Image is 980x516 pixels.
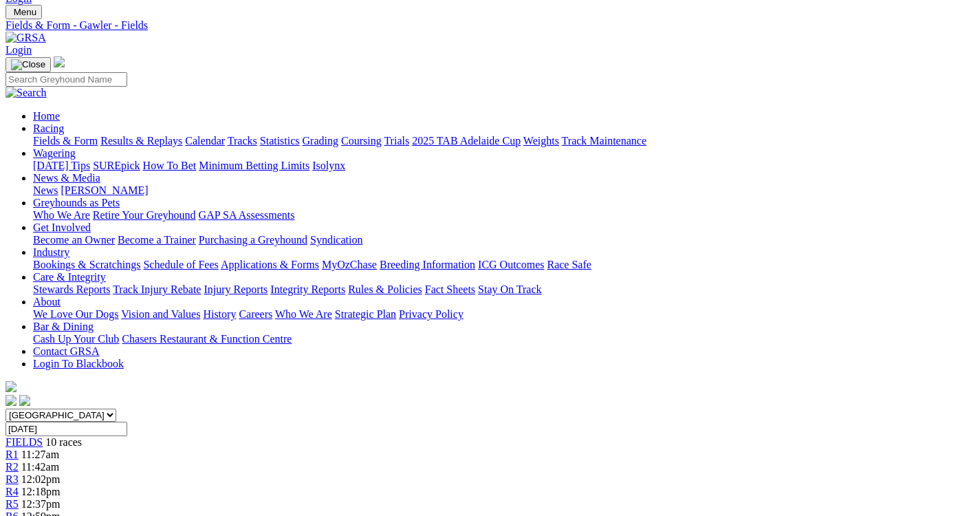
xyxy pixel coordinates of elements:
[100,135,182,147] a: Results & Replays
[33,345,99,357] a: Contact GRSA
[6,72,127,87] input: Search
[6,32,46,44] img: GRSA
[14,7,36,17] span: Menu
[33,209,974,222] div: Greyhounds as Pets
[33,160,974,172] div: Wagering
[6,44,32,56] a: Login
[21,473,61,485] span: 12:02pm
[21,498,61,510] span: 12:37pm
[6,87,47,99] img: Search
[33,271,106,283] a: Care & Integrity
[341,135,382,147] a: Coursing
[33,283,110,295] a: Stewards Reports
[93,209,196,221] a: Retire Your Greyhound
[239,308,272,320] a: Careers
[143,259,218,270] a: Schedule of Fees
[221,259,319,270] a: Applications & Forms
[113,283,201,295] a: Track Injury Rebate
[33,122,64,134] a: Racing
[203,308,236,320] a: History
[33,333,974,345] div: Bar & Dining
[33,160,90,171] a: [DATE] Tips
[6,381,17,392] img: logo-grsa-white.png
[121,308,200,320] a: Vision and Values
[33,333,119,345] a: Cash Up Your Club
[6,19,974,32] a: Fields & Form - Gawler - Fields
[33,308,118,320] a: We Love Our Dogs
[322,259,377,270] a: MyOzChase
[335,308,396,320] a: Strategic Plan
[61,184,148,196] a: [PERSON_NAME]
[399,308,464,320] a: Privacy Policy
[33,246,69,258] a: Industry
[6,461,19,473] a: R2
[33,197,120,208] a: Greyhounds as Pets
[260,135,300,147] a: Statistics
[33,135,98,147] a: Fields & Form
[33,184,974,197] div: News & Media
[6,473,19,485] a: R3
[33,222,91,233] a: Get Involved
[412,135,521,147] a: 2025 TAB Adelaide Cup
[33,234,974,246] div: Get Involved
[6,498,19,510] a: R5
[33,172,100,184] a: News & Media
[33,184,58,196] a: News
[425,283,475,295] a: Fact Sheets
[6,436,43,448] span: FIELDS
[33,296,61,308] a: About
[19,395,30,406] img: twitter.svg
[384,135,409,147] a: Trials
[199,209,295,221] a: GAP SA Assessments
[478,283,541,295] a: Stay On Track
[11,59,45,70] img: Close
[33,321,94,332] a: Bar & Dining
[6,486,19,497] a: R4
[45,436,82,448] span: 10 races
[6,449,19,460] a: R1
[122,333,292,345] a: Chasers Restaurant & Function Centre
[6,422,127,436] input: Select date
[478,259,544,270] a: ICG Outcomes
[33,110,60,122] a: Home
[199,160,309,171] a: Minimum Betting Limits
[562,135,646,147] a: Track Maintenance
[21,449,59,460] span: 11:27am
[21,461,59,473] span: 11:42am
[185,135,225,147] a: Calendar
[303,135,338,147] a: Grading
[312,160,345,171] a: Isolynx
[33,259,140,270] a: Bookings & Scratchings
[275,308,332,320] a: Who We Are
[380,259,475,270] a: Breeding Information
[33,308,974,321] div: About
[6,57,51,72] button: Toggle navigation
[270,283,345,295] a: Integrity Reports
[6,395,17,406] img: facebook.svg
[33,283,974,296] div: Care & Integrity
[33,259,974,271] div: Industry
[33,234,115,246] a: Become an Owner
[310,234,362,246] a: Syndication
[33,135,974,147] div: Racing
[199,234,307,246] a: Purchasing a Greyhound
[143,160,197,171] a: How To Bet
[523,135,559,147] a: Weights
[228,135,257,147] a: Tracks
[33,209,90,221] a: Who We Are
[21,486,61,497] span: 12:18pm
[93,160,140,171] a: SUREpick
[33,358,124,369] a: Login To Blackbook
[547,259,591,270] a: Race Safe
[118,234,196,246] a: Become a Trainer
[348,283,422,295] a: Rules & Policies
[6,5,42,19] button: Toggle navigation
[33,147,76,159] a: Wagering
[204,283,268,295] a: Injury Reports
